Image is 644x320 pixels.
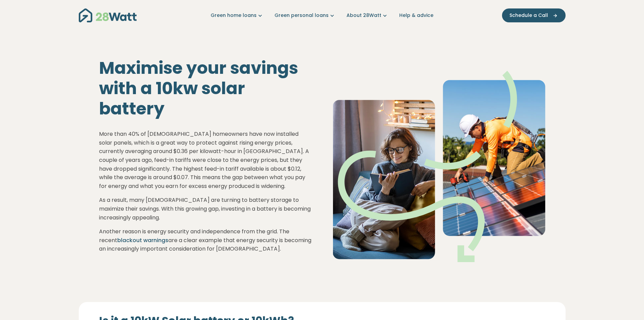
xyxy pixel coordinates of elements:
[117,236,168,244] a: blackout warnings
[502,8,566,22] button: Schedule a Call
[509,12,548,19] span: Schedule a Call
[99,58,311,119] h1: Maximise your savings with a 10kw solar battery
[275,12,336,19] a: Green personal loans
[399,12,433,19] a: Help & advice
[79,7,566,24] nav: Main navigation
[347,12,388,19] a: About 28Watt
[99,196,311,222] p: As a result, many [DEMOGRAPHIC_DATA] are turning to battery storage to maximize their savings. Wi...
[211,12,264,19] a: Green home loans
[99,227,311,253] p: Another reason is energy security and independence from the grid. The recent are a clear example ...
[99,130,311,190] p: More than 40% of [DEMOGRAPHIC_DATA] homeowners have now installed solar panels, which is a great ...
[79,8,137,22] img: 28Watt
